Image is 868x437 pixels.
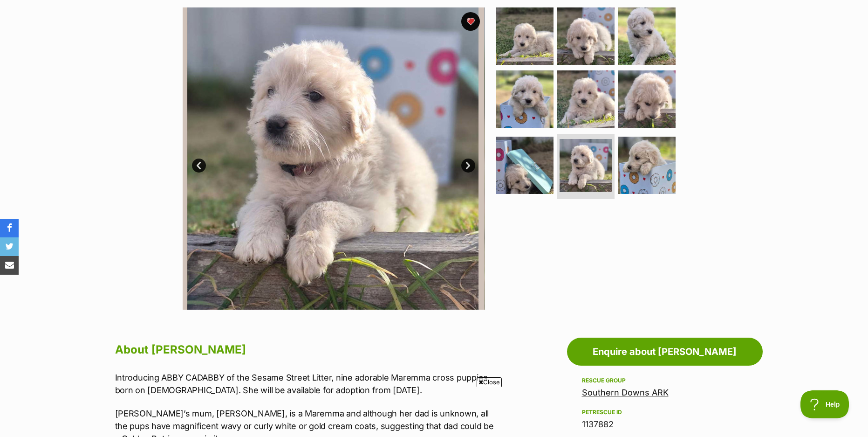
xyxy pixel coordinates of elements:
div: Rescue group [582,377,748,384]
img: Photo of Abby Cadabby [182,7,484,310]
img: Photo of Abby Cadabby [557,7,615,65]
iframe: Advertisement [265,390,604,432]
h2: About [PERSON_NAME] [115,340,500,360]
iframe: Help Scout Beacon - Open [800,390,849,418]
div: 1137882 [582,418,748,431]
a: Next [461,159,475,173]
a: Prev [192,159,206,173]
img: Photo of Abby Cadabby [618,7,676,65]
div: PetRescue ID [582,409,748,416]
a: Enquire about [PERSON_NAME] [567,338,763,366]
a: Southern Downs ARK [582,388,669,397]
p: Introducing ABBY CADABBY of the Sesame Street Litter, nine adorable Maremma cross puppies born on... [115,371,500,396]
img: Photo of Abby Cadabby [560,139,612,192]
img: Photo of Abby Cadabby [496,137,554,194]
img: Photo of Abby Cadabby [484,7,786,310]
img: Photo of Abby Cadabby [496,7,554,65]
span: Close [477,377,502,387]
img: Photo of Abby Cadabby [496,70,554,128]
img: Photo of Abby Cadabby [557,70,615,128]
img: Photo of Abby Cadabby [618,137,676,194]
button: favourite [461,12,480,31]
img: Photo of Abby Cadabby [618,70,676,128]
